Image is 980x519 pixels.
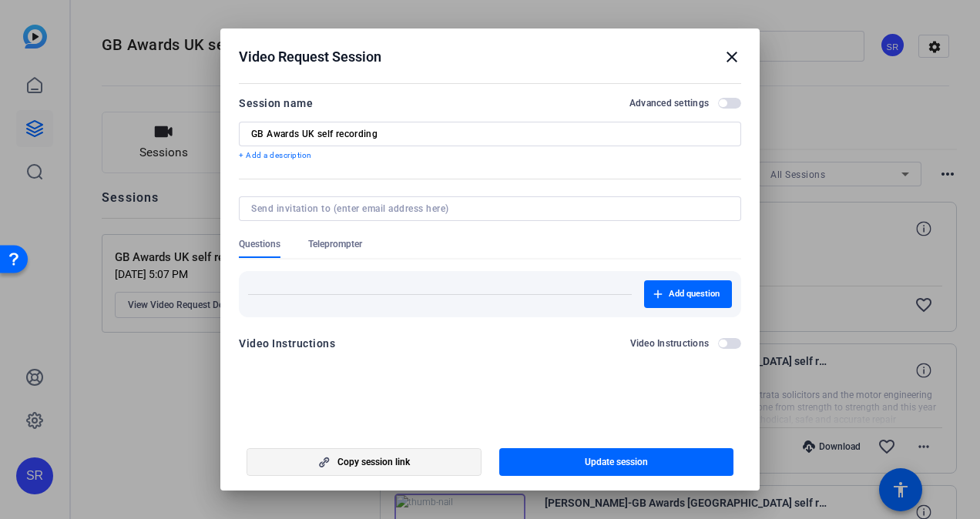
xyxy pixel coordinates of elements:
[499,448,734,476] button: Update session
[251,128,729,140] input: Enter Session Name
[629,97,709,109] h2: Advanced settings
[239,48,741,66] div: Video Request Session
[585,456,648,468] span: Update session
[308,238,362,250] span: Teleprompter
[247,448,482,476] button: Copy session link
[644,280,732,308] button: Add question
[239,94,313,112] div: Session name
[669,288,720,300] span: Add question
[251,203,723,215] input: Send invitation to (enter email address here)
[337,456,410,468] span: Copy session link
[239,238,280,250] span: Questions
[630,337,710,350] h2: Video Instructions
[239,334,335,353] div: Video Instructions
[723,48,741,66] mat-icon: close
[239,149,741,162] p: + Add a description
